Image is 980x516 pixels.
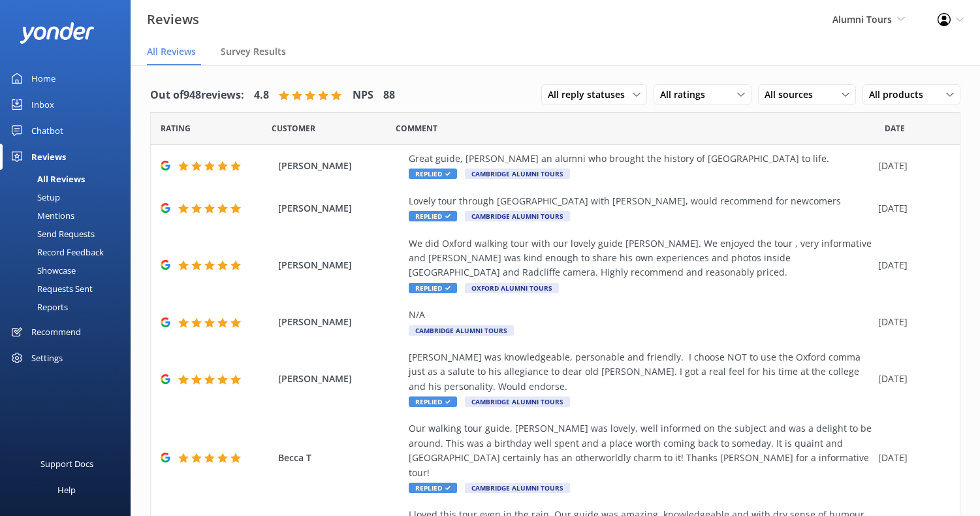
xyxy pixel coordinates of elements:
span: All reply statuses [548,88,633,102]
div: Chatbot [31,118,63,144]
h4: Out of 948 reviews: [150,87,244,104]
div: Send Requests [8,225,95,243]
a: Showcase [8,261,131,280]
a: Record Feedback [8,243,131,261]
a: All Reviews [8,170,131,188]
span: Oxford Alumni Tours [465,283,559,293]
div: Showcase [8,261,76,280]
span: Replied [409,211,457,221]
span: All products [869,88,931,102]
div: Lovely tour through [GEOGRAPHIC_DATA] with [PERSON_NAME], would recommend for newcomers [409,194,872,208]
span: Date [885,122,905,135]
span: Replied [409,483,457,493]
h3: Reviews [147,9,199,30]
span: Cambridge Alumni Tours [465,211,570,221]
span: Survey Results [221,45,286,58]
div: [DATE] [878,372,943,386]
div: Inbox [31,91,54,118]
span: Becca T [278,451,402,465]
div: Home [31,65,55,91]
span: Cambridge Alumni Tours [465,169,570,179]
div: [DATE] [878,201,943,216]
h4: NPS [353,87,373,104]
span: Replied [409,396,457,407]
div: Great guide, [PERSON_NAME] an alumni who brought the history of [GEOGRAPHIC_DATA] to life. [409,152,872,166]
div: Our walking tour guide, [PERSON_NAME] was lovely, well informed on the subject and was a delight ... [409,421,872,480]
a: Reports [8,298,131,316]
div: Mentions [8,206,74,225]
div: Recommend [31,319,81,345]
a: Requests Sent [8,280,131,298]
div: Reports [8,298,68,316]
span: Cambridge Alumni Tours [465,483,570,493]
h4: 88 [383,87,395,104]
span: Cambridge Alumni Tours [409,325,514,336]
span: [PERSON_NAME] [278,372,402,386]
a: Send Requests [8,225,131,243]
span: Question [396,122,437,135]
span: Alumni Tours [832,13,892,25]
div: [DATE] [878,159,943,173]
span: Replied [409,283,457,293]
span: Date [272,122,315,135]
span: [PERSON_NAME] [278,159,402,173]
div: We did Oxford walking tour with our lovely guide [PERSON_NAME]. We enjoyed the tour , very inform... [409,236,872,280]
div: [DATE] [878,315,943,329]
div: [PERSON_NAME] was knowledgeable, personable and friendly. I choose NOT to use the Oxford comma ju... [409,350,872,394]
span: Replied [409,169,457,179]
div: Reviews [31,144,66,170]
h4: 4.8 [254,87,269,104]
a: Mentions [8,206,131,225]
span: All Reviews [147,45,196,58]
span: [PERSON_NAME] [278,315,402,329]
div: [DATE] [878,451,943,465]
div: Record Feedback [8,243,104,261]
div: Support Docs [40,451,93,477]
div: N/A [409,308,872,322]
div: Requests Sent [8,280,93,298]
div: All Reviews [8,170,85,188]
div: [DATE] [878,258,943,272]
span: Cambridge Alumni Tours [465,396,570,407]
span: All sources [765,88,821,102]
a: Setup [8,188,131,206]
div: Setup [8,188,60,206]
div: Settings [31,345,63,371]
span: [PERSON_NAME] [278,201,402,216]
span: [PERSON_NAME] [278,258,402,272]
div: Help [57,477,76,503]
span: Date [161,122,191,135]
img: yonder-white-logo.png [20,22,95,44]
span: All ratings [660,88,713,102]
